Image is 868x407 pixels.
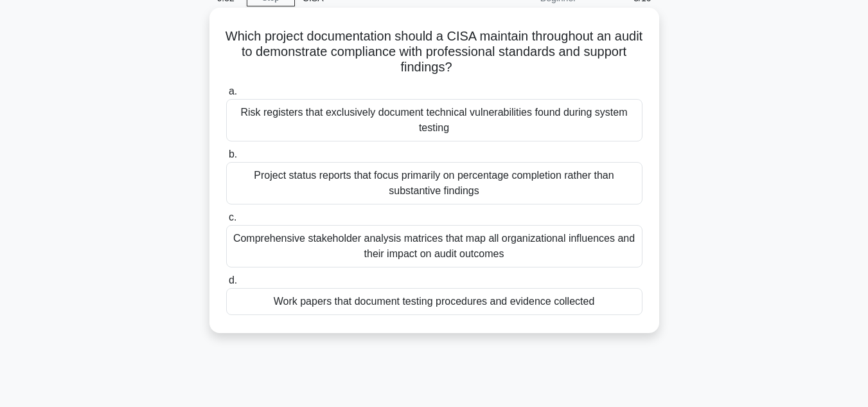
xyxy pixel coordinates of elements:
[229,275,237,285] span: d.
[229,212,236,222] span: c.
[229,149,237,159] span: b.
[225,28,644,76] h5: Which project documentation should a CISA maintain throughout an audit to demonstrate compliance ...
[229,86,237,96] span: a.
[226,162,642,204] div: Project status reports that focus primarily on percentage completion rather than substantive find...
[226,99,642,141] div: Risk registers that exclusively document technical vulnerabilities found during system testing
[226,225,642,267] div: Comprehensive stakeholder analysis matrices that map all organizational influences and their impa...
[226,288,642,315] div: Work papers that document testing procedures and evidence collected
